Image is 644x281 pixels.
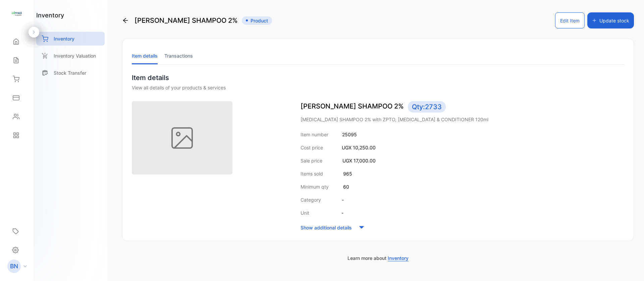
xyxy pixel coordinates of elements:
p: 25095 [342,131,357,138]
p: [MEDICAL_DATA] SHAMPOO 2% with ZPTO, [MEDICAL_DATA] & CONDITIONER 120ml [301,116,624,123]
p: Category [301,196,321,203]
span: Qty: 2733 [408,101,446,113]
p: Sale price [301,157,322,164]
p: - [342,196,344,203]
p: Item details [132,73,624,83]
p: Item number [301,131,328,138]
p: Inventory [54,35,74,42]
img: logo [12,9,22,19]
p: BN [10,262,18,271]
a: Inventory [36,32,105,46]
a: Inventory Valuation [36,49,105,63]
span: UGX 10,250.00 [342,145,376,150]
p: Items sold [301,170,323,177]
p: [PERSON_NAME] SHAMPOO 2% [301,101,624,113]
button: Update stock [587,12,634,28]
p: Stock Transfer [54,69,86,76]
p: Show additional details [301,224,352,231]
li: Transactions [164,47,193,64]
button: Edit Item [555,12,585,28]
p: Unit [301,209,309,216]
p: Inventory Valuation [54,52,96,59]
a: Stock Transfer [36,66,105,80]
h1: inventory [36,11,64,20]
div: View all details of your products & services [132,84,624,91]
p: Cost price [301,144,323,151]
p: 60 [343,183,349,190]
div: [PERSON_NAME] SHAMPOO 2% [122,12,272,28]
p: 965 [343,170,352,177]
img: item [132,101,232,174]
p: Learn more about [122,255,634,262]
span: UGX 17,000.00 [342,158,376,163]
iframe: LiveChat chat widget [616,253,644,281]
li: Item details [132,47,158,64]
p: Minimum qty [301,183,329,190]
span: Inventory [388,255,409,261]
span: Product [242,16,272,25]
p: - [341,209,343,216]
